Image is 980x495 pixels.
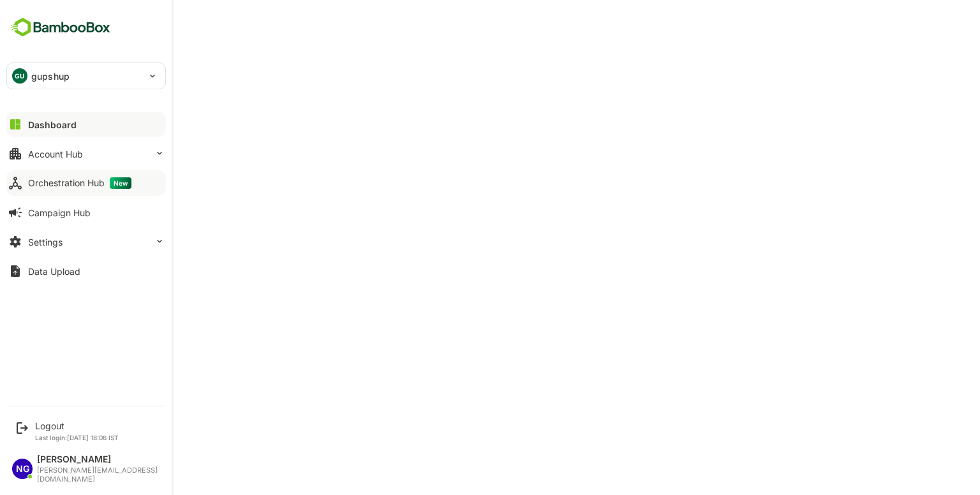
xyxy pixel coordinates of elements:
[6,170,166,196] button: Orchestration HubNew
[6,112,166,137] button: Dashboard
[28,266,80,277] div: Data Upload
[28,207,91,218] div: Campaign Hub
[28,119,77,130] div: Dashboard
[110,177,131,189] span: New
[6,258,166,284] button: Data Upload
[35,434,119,441] p: Last login: [DATE] 18:06 IST
[28,149,83,159] div: Account Hub
[12,459,33,479] div: NG
[12,68,27,84] div: GU
[6,229,166,255] button: Settings
[31,70,70,83] p: gupshup
[6,200,166,225] button: Campaign Hub
[7,63,165,89] div: GUgupshup
[37,466,160,484] div: [PERSON_NAME][EMAIL_ADDRESS][DOMAIN_NAME]
[6,141,166,166] button: Account Hub
[37,454,160,465] div: [PERSON_NAME]
[35,420,119,431] div: Logout
[6,15,114,40] img: BambooboxFullLogoMark.5f36c76dfaba33ec1ec1367b70bb1252.svg
[28,177,131,189] div: Orchestration Hub
[28,237,63,247] div: Settings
